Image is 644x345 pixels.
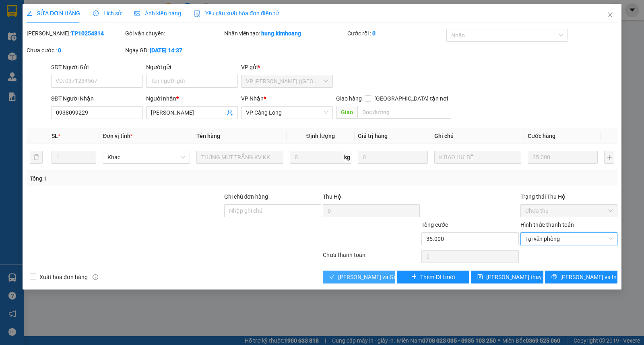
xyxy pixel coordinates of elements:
span: VP Nhận [241,95,264,102]
b: TP10254814 [71,30,104,37]
span: Chưa thu [525,205,613,217]
span: clock-circle [93,10,99,16]
span: save [477,274,483,280]
button: delete [30,151,43,164]
span: Tên hàng [196,133,220,139]
span: Tổng cước [421,222,448,228]
span: Thu Hộ [323,193,341,200]
span: VP Trần Phú (Hàng) [246,75,328,87]
span: Lịch sử [93,10,122,16]
span: Giao hàng [336,95,362,102]
input: 0 [358,151,428,164]
input: Ghi chú đơn hàng [224,204,321,217]
div: Cước rồi : [347,29,444,38]
button: plus [604,151,614,164]
button: check[PERSON_NAME] và Giao hàng [323,271,395,283]
span: [PERSON_NAME] thay đổi [486,273,551,281]
div: Người gửi [146,63,238,72]
span: check [329,274,335,280]
button: Close [599,4,621,27]
div: Người nhận [146,94,238,103]
input: Dọc đường [357,106,452,119]
span: Định lượng [306,133,335,139]
span: [GEOGRAPHIC_DATA] tận nơi [371,94,451,103]
th: Ghi chú [431,128,524,144]
div: VP gửi [241,63,333,72]
span: close [607,12,613,18]
span: edit [27,10,32,16]
span: kg [343,151,351,164]
span: [PERSON_NAME] và Giao hàng [338,273,415,281]
span: Xuất hóa đơn hàng [36,273,91,281]
span: Tại văn phòng [525,233,613,245]
button: save[PERSON_NAME] thay đổi [471,271,543,283]
div: SĐT Người Gửi [51,63,143,72]
label: Ghi chú đơn hàng [224,193,268,200]
span: Cước hàng [528,133,555,139]
span: SL [52,133,58,139]
span: Yêu cầu xuất hóa đơn điện tử [194,10,279,16]
b: hung.kimhoang [261,30,301,37]
button: printer[PERSON_NAME] và In [545,271,617,283]
span: VP Càng Long [246,107,328,119]
label: Hình thức thanh toán [520,222,574,228]
span: picture [134,10,140,16]
span: [PERSON_NAME] và In [560,273,617,281]
div: Gói vận chuyển: [125,29,222,38]
span: printer [551,274,557,280]
span: plus [411,274,417,280]
span: Ảnh kiện hàng [134,10,181,16]
span: info-circle [93,274,98,280]
div: Nhân viên tạo: [224,29,346,38]
input: 0 [528,151,598,164]
span: Giá trị hàng [358,133,388,139]
button: plusThêm ĐH mới [397,271,469,283]
div: Chưa thanh toán [322,251,421,265]
div: Ngày GD: [125,46,222,55]
span: Thêm ĐH mới [420,273,454,281]
input: Ghi Chú [434,151,521,164]
b: 0 [372,30,376,37]
div: SĐT Người Nhận [51,94,143,103]
b: [DATE] 14:37 [150,47,182,53]
span: SỬA ĐƠN HÀNG [27,10,80,16]
b: 0 [58,47,61,53]
div: Tổng: 1 [30,174,249,183]
div: Chưa cước : [27,46,124,55]
span: Giao [336,106,357,119]
div: [PERSON_NAME]: [27,29,124,38]
span: Khác [107,151,185,163]
span: user-add [227,109,233,116]
img: icon [194,10,200,17]
div: Trạng thái Thu Hộ [520,192,617,201]
input: VD: Bàn, Ghế [196,151,283,164]
span: Đơn vị tính [103,133,133,139]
